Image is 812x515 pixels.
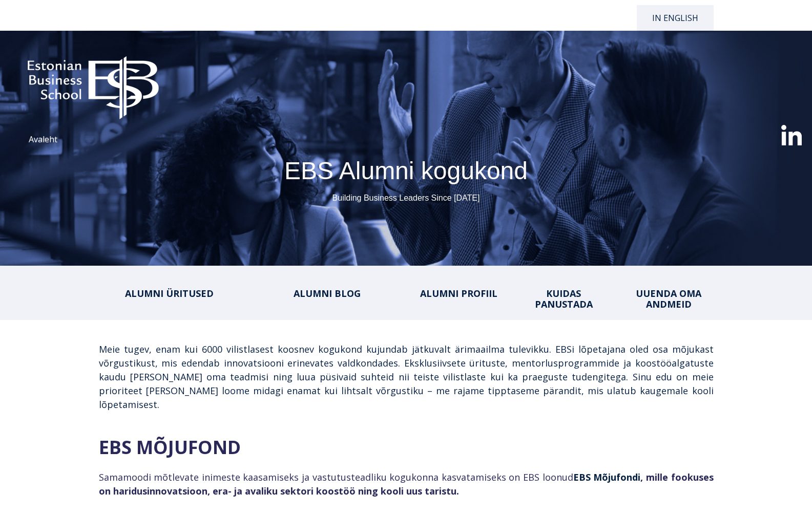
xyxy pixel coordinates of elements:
a: UUENDA OMA ANDMEID [636,287,701,310]
a: In English [637,5,714,31]
a: Avaleht [29,134,57,145]
span: Building Business Leaders Since [DATE] [332,194,480,202]
strong: EBS Mõjufondi [573,471,641,483]
a: ALUMNI ÜRITUSED [125,287,214,299]
span: Samamoodi mõtlevate inimeste kaasamiseks ja vastutusteadliku kogukonna kasvatamiseks on EBS loonud [99,471,714,497]
img: ebs_logo2016_white-1 [10,41,176,125]
h2: EBS MÕJUFOND [99,437,714,458]
strong: , mille fookuses on haridusinnovatsioon, era- ja avaliku sektori koostöö ning kooli uus taristu. [99,471,714,497]
a: Link EBS Mõjufondi [573,471,641,483]
a: ALUMNI BLOG [294,287,361,299]
img: linkedin-xxl [781,125,802,145]
span: EBS Alumni kogukond [284,157,528,184]
a: KUIDAS PANUSTADA [535,287,593,310]
span: Meie tugev, enam kui 6000 vilistlasest koosnev kogukond kujundab jätkuvalt ärimaailma tulevikku. ... [99,343,714,411]
a: ALUMNI PROFIIL [420,287,497,299]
